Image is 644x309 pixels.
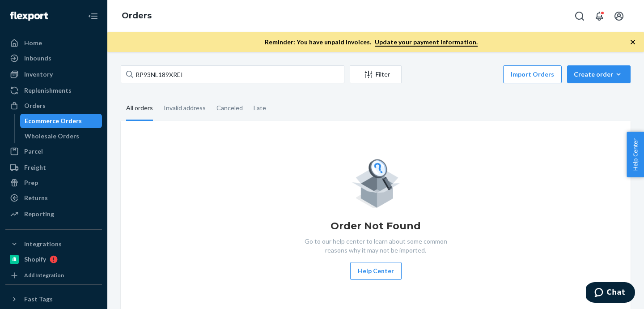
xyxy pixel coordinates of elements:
a: Inbounds [5,51,102,65]
a: Update your payment information. [375,38,478,47]
div: Home [24,39,42,47]
ol: breadcrumbs [114,3,159,29]
div: Inbounds [24,54,51,63]
input: Search orders [121,65,344,83]
div: Filter [350,70,401,79]
div: Add Integration [24,271,64,279]
p: Go to our help center to learn about some common reasons why it may not be imported. [297,237,454,255]
div: Integrations [24,240,62,249]
div: Parcel [24,147,43,156]
button: Open notifications [590,7,608,25]
div: Freight [24,163,46,172]
button: Close Navigation [84,7,102,25]
button: Open account menu [610,7,628,25]
button: Help Center [350,262,402,280]
a: Returns [5,191,102,205]
div: Prep [24,178,38,187]
img: Flexport logo [10,12,48,21]
div: Late [254,96,266,120]
iframe: Opens a widget where you can chat to one of our agents [586,282,635,305]
div: Replenishments [24,86,72,95]
div: Invalid address [164,96,206,120]
a: Ecommerce Orders [20,114,102,128]
div: Wholesale Orders [25,132,79,141]
a: Inventory [5,67,102,82]
div: Returns [24,193,48,202]
a: Orders [122,11,152,21]
a: Prep [5,176,102,190]
button: Fast Tags [5,292,102,306]
a: Freight [5,160,102,175]
div: Ecommerce Orders [25,116,82,125]
button: Help Center [627,132,644,177]
button: Filter [350,65,402,83]
p: Reminder: You have unpaid invoices. [265,38,478,47]
a: Replenishments [5,83,102,98]
button: Import Orders [503,65,562,83]
div: Fast Tags [24,295,53,304]
a: Parcel [5,144,102,159]
a: Home [5,36,102,50]
div: Inventory [24,70,53,79]
div: Reporting [24,210,54,219]
div: Create order [574,70,624,79]
h1: Order Not Found [330,219,421,233]
div: Shopify [24,255,46,264]
div: All orders [126,96,153,121]
a: Shopify [5,252,102,266]
img: Empty list [352,157,400,208]
a: Reporting [5,207,102,221]
a: Add Integration [5,270,102,281]
div: Orders [24,101,46,110]
a: Wholesale Orders [20,129,102,143]
button: Integrations [5,237,102,251]
a: Orders [5,99,102,113]
button: Open Search Box [571,7,589,25]
div: Canceled [216,96,243,120]
button: Create order [567,65,631,83]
